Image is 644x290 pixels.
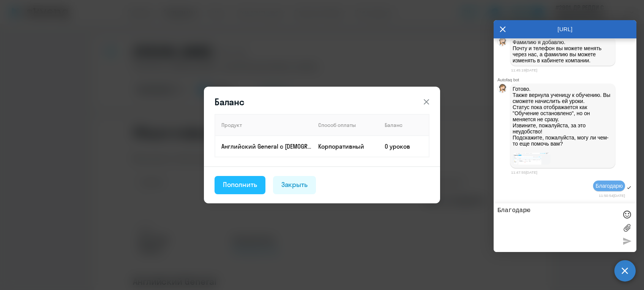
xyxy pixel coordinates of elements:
time: 11:50:54[DATE] [599,193,625,198]
p: Готово. Также вернула ученицу к обучению. Вы сможете начислить ей уроки. Статус пока отображается... [513,86,613,153]
th: Способ оплаты [312,114,379,136]
header: Баланс [204,96,440,108]
time: 11:47:55[DATE] [511,170,537,174]
th: Продукт [215,114,312,136]
button: Пополнить [215,176,265,194]
th: Баланс [379,114,429,136]
p: Фамилию я добавлю. Почту и телефон вы можете менять через нас, а фамилию вы можете изменять в каб... [513,39,613,63]
div: Пополнить [223,180,257,190]
td: Корпоративный [312,136,379,157]
img: bot avatar [498,84,507,95]
button: Закрыть [273,176,316,194]
p: Английский General с [DEMOGRAPHIC_DATA] преподавателем [221,142,312,151]
img: image.png [513,153,551,165]
label: Лимит 10 файлов [621,222,633,233]
span: Благодарю [595,183,623,189]
img: bot avatar [498,37,507,48]
time: 11:45:19[DATE] [511,68,537,72]
div: Закрыть [281,180,308,190]
div: Autofaq bot [497,78,636,82]
td: 0 уроков [379,136,429,157]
